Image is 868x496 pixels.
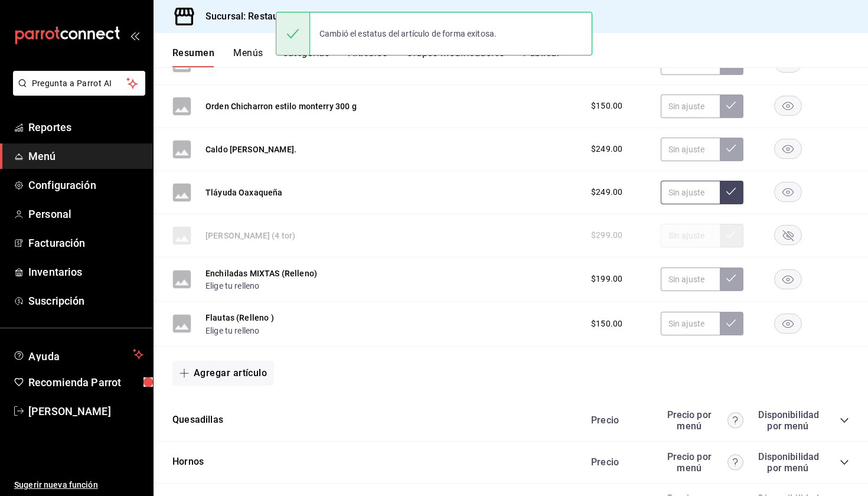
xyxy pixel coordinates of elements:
h3: Sucursal: Restaurante Don Core [196,9,343,24]
span: Reportes [28,119,143,135]
span: $150.00 [591,318,622,330]
div: Disponibilidad por menú [758,409,817,432]
button: Resumen [172,47,214,67]
span: $199.00 [591,273,622,285]
div: Precio por menú [661,451,743,474]
span: [PERSON_NAME] [28,403,143,419]
button: Orden Chicharron estilo monterry 300 g [205,100,357,112]
span: Recomienda Parrot [28,374,143,390]
input: Sin ajuste [661,138,720,161]
button: Elige tu relleno [205,280,259,292]
span: Ayuda [28,347,128,361]
a: Pregunta a Parrot AI [8,86,145,98]
div: Precio [579,456,655,468]
span: Pregunta a Parrot AI [32,77,127,90]
input: Sin ajuste [661,181,720,204]
button: Agregar artículo [172,361,274,386]
button: Pregunta a Parrot AI [13,71,145,96]
button: Hornos [172,455,204,469]
button: Caldo [PERSON_NAME]. [205,143,296,155]
span: Facturación [28,235,143,251]
span: Sugerir nueva función [14,479,143,491]
button: Elige tu relleno [205,325,259,337]
span: $249.00 [591,143,622,155]
div: Disponibilidad por menú [758,451,817,474]
span: Inventarios [28,264,143,280]
span: Suscripción [28,293,143,309]
input: Sin ajuste [661,94,720,118]
input: Sin ajuste [661,267,720,291]
div: Precio por menú [661,409,743,432]
input: Sin ajuste [661,312,720,335]
button: Tláyuda Oaxaqueña [205,187,283,198]
div: Precio [579,415,655,426]
button: collapse-category-row [840,416,849,425]
button: open_drawer_menu [130,31,139,40]
span: $150.00 [591,100,622,112]
span: $249.00 [591,186,622,198]
button: Quesadillas [172,413,223,427]
span: Menú [28,148,143,164]
button: Menús [233,47,263,67]
button: Flautas (Relleno ) [205,312,274,324]
span: Personal [28,206,143,222]
div: navigation tabs [172,47,868,67]
button: Enchiladas MIXTAS (Relleno) [205,267,317,279]
span: Configuración [28,177,143,193]
button: collapse-category-row [840,458,849,467]
div: Cambió el estatus del artículo de forma exitosa. [310,21,506,47]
